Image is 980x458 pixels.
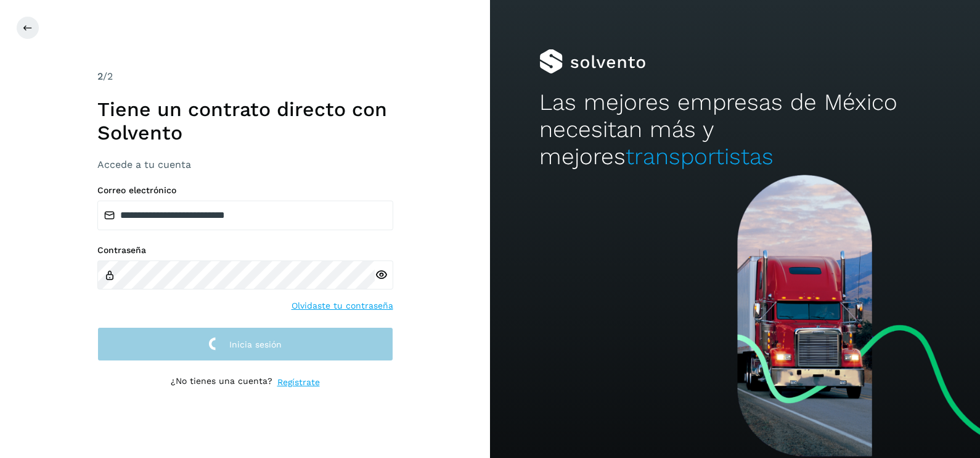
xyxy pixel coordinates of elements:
button: Inicia sesión [97,327,393,361]
div: /2 [97,69,393,84]
label: Contraseña [97,245,393,256]
h2: Las mejores empresas de México necesitan más y mejores [539,89,931,171]
p: ¿No tienes una cuenta? [171,376,272,389]
h1: Tiene un contrato directo con Solvento [97,98,393,145]
h3: Accede a tu cuenta [97,159,393,170]
span: 2 [97,70,103,82]
span: transportistas [626,143,774,170]
span: Inicia sesión [229,340,282,349]
a: Regístrate [277,376,320,389]
label: Correo electrónico [97,185,393,196]
a: Olvidaste tu contraseña [292,299,393,312]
